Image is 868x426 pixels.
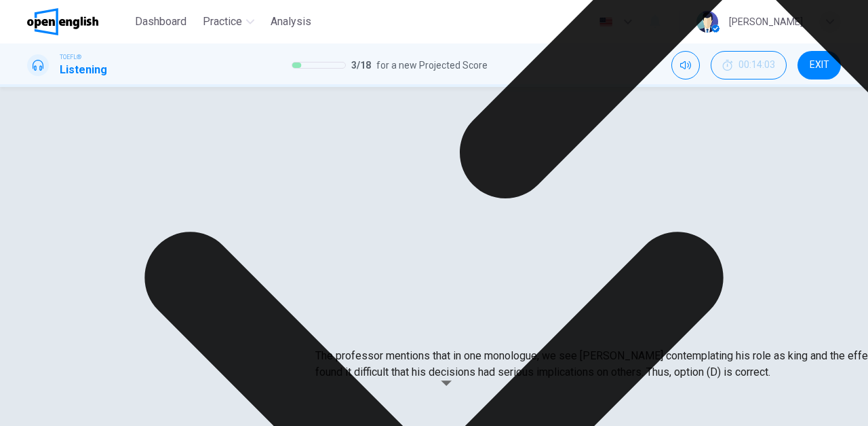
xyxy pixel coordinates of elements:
span: Dashboard [135,14,186,30]
span: Analysis [271,14,311,30]
h1: Listening [60,62,107,78]
span: TOEFL® [60,52,81,62]
span: Practice [203,14,242,30]
img: OpenEnglish logo [27,8,98,35]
